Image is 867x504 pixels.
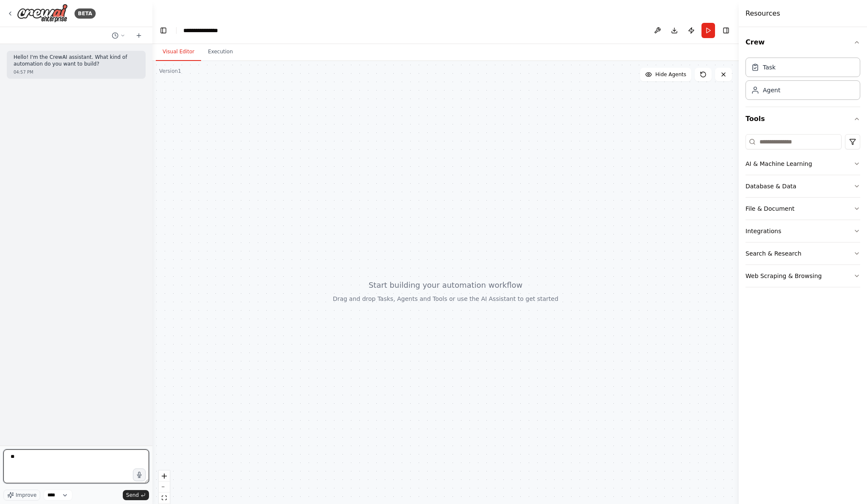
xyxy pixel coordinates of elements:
div: Version 1 [159,68,181,74]
button: File & Document [746,198,860,220]
p: Hello! I'm the CrewAI assistant. What kind of automation do you want to build? [14,54,139,67]
nav: breadcrumb [183,26,227,35]
button: zoom in [159,471,170,482]
div: BETA [75,8,96,19]
button: Web Scraping & Browsing [746,265,860,287]
button: Hide left sidebar [157,25,169,36]
button: Tools [746,107,860,131]
button: Visual Editor [156,43,201,61]
div: 04:57 PM [14,69,139,75]
button: Hide right sidebar [720,25,732,36]
button: Hide Agents [640,68,691,81]
button: Improve [3,490,40,501]
button: Execution [201,43,240,61]
button: Search & Research [746,242,860,264]
button: Integrations [746,220,860,242]
button: Send [123,490,149,500]
div: Task [763,63,776,72]
div: Crew [746,54,860,107]
div: Agent [763,86,780,94]
button: Crew [746,30,860,54]
img: Logo [17,4,68,23]
span: Improve [16,492,36,498]
button: Start a new chat [132,30,146,41]
button: fit view [159,493,170,504]
span: Send [126,492,139,498]
button: Click to speak your automation idea [133,468,146,481]
div: Tools [746,131,860,294]
button: Switch to previous chat [108,30,129,41]
button: AI & Machine Learning [746,153,860,175]
h4: Resources [746,8,780,19]
span: Hide Agents [655,71,686,78]
button: zoom out [159,482,170,493]
button: Database & Data [746,175,860,197]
